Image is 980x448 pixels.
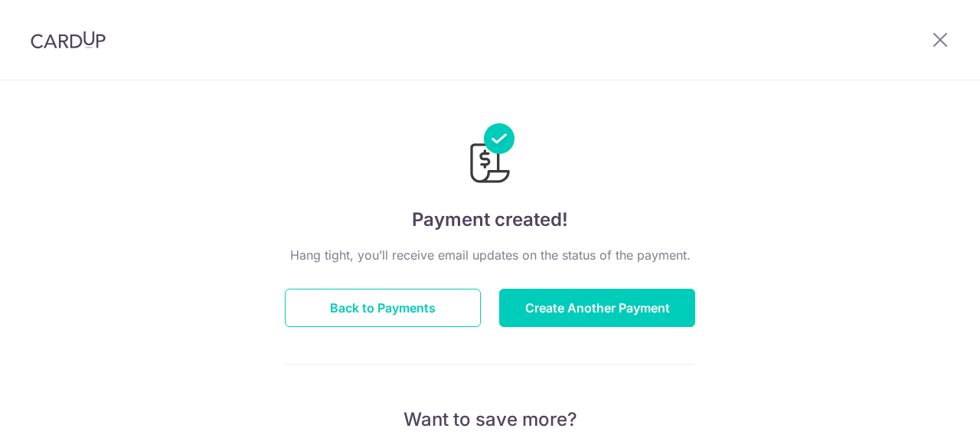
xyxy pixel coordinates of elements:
[465,123,514,188] img: Payments
[31,31,106,49] img: CardUp
[285,206,695,234] h4: Payment created!
[285,246,695,264] p: Hang tight, you’ll receive email updates on the status of the payment.
[285,289,481,327] button: Back to Payments
[285,407,695,432] p: Want to save more?
[499,289,695,327] button: Create Another Payment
